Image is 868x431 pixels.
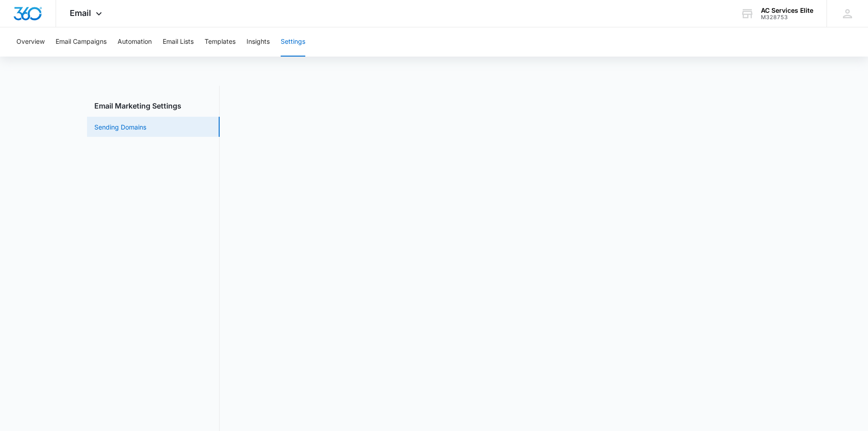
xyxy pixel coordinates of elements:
[16,27,45,57] button: Overview
[163,27,194,57] button: Email Lists
[70,8,91,18] span: Email
[205,27,236,57] button: Templates
[118,27,152,57] button: Automation
[94,122,146,132] a: Sending Domains
[247,27,270,57] button: Insights
[761,7,813,14] div: account name
[56,27,107,57] button: Email Campaigns
[281,27,305,57] button: Settings
[761,14,813,21] div: account id
[87,100,220,111] h3: Email Marketing Settings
